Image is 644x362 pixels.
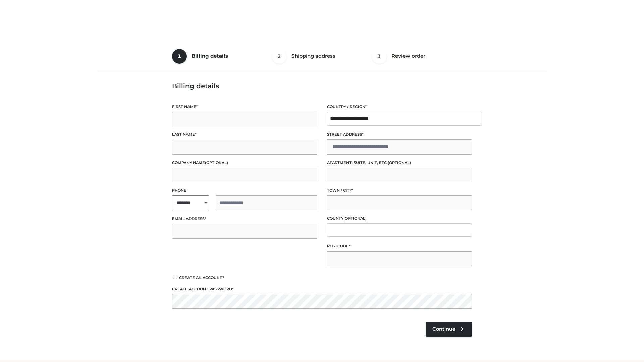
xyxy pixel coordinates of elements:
label: Company name [172,160,317,166]
label: Email address [172,216,317,222]
h3: Billing details [172,82,472,90]
span: (optional) [388,160,411,165]
span: 3 [372,49,387,64]
input: Create an account? [172,275,178,279]
label: Town / City [327,187,472,194]
span: Review order [391,53,425,59]
span: Billing details [192,53,228,59]
span: (optional) [205,160,228,165]
span: Continue [432,326,455,332]
label: Create account password [172,286,472,292]
span: Create an account? [179,275,224,280]
label: Street address [327,131,472,138]
label: Phone [172,187,317,194]
span: 1 [172,49,187,64]
label: Apartment, suite, unit, etc. [327,160,472,166]
label: Postcode [327,243,472,249]
label: County [327,215,472,222]
label: Last name [172,131,317,138]
span: 2 [272,49,287,64]
span: (optional) [343,216,367,221]
label: First name [172,104,317,110]
a: Continue [426,322,472,337]
label: Country / Region [327,104,472,110]
span: Shipping address [291,53,335,59]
